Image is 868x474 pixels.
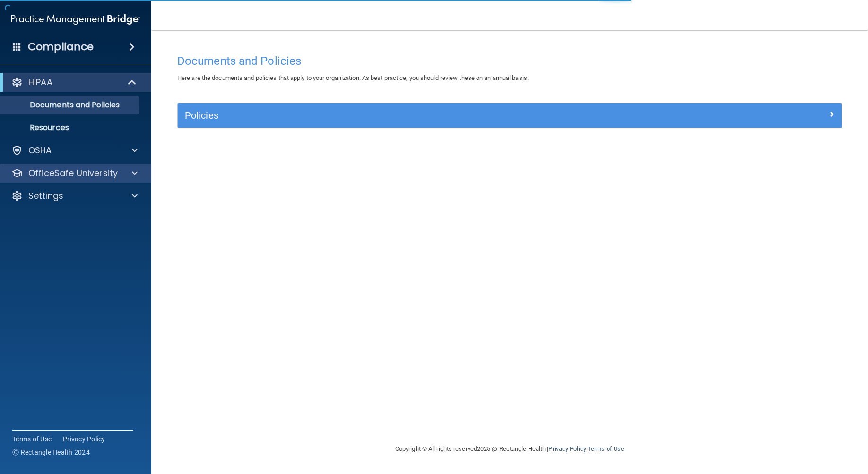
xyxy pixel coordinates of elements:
span: Here are the documents and policies that apply to your organization. As best practice, you should... [177,74,529,81]
a: Privacy Policy [548,445,586,452]
a: OSHA [11,145,138,156]
p: Settings [28,190,63,202]
h4: Documents and Policies [177,55,842,67]
p: Resources [6,123,135,132]
a: Privacy Policy [63,434,105,444]
h5: Policies [185,110,668,121]
a: HIPAA [11,77,137,88]
a: Policies [185,108,834,123]
h4: Compliance [28,40,94,53]
img: PMB logo [11,10,140,29]
a: Terms of Use [588,445,624,452]
iframe: Drift Widget Chat Controller [704,407,857,445]
a: Settings [11,190,138,202]
a: OfficeSafe University [11,167,138,179]
span: Ⓒ Rectangle Health 2024 [12,448,90,457]
p: OSHA [28,145,52,156]
p: OfficeSafe University [28,167,118,179]
p: Documents and Policies [6,100,135,110]
p: HIPAA [28,77,52,88]
a: Terms of Use [12,434,52,444]
div: Copyright © All rights reserved 2025 @ Rectangle Health | | [337,434,682,464]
